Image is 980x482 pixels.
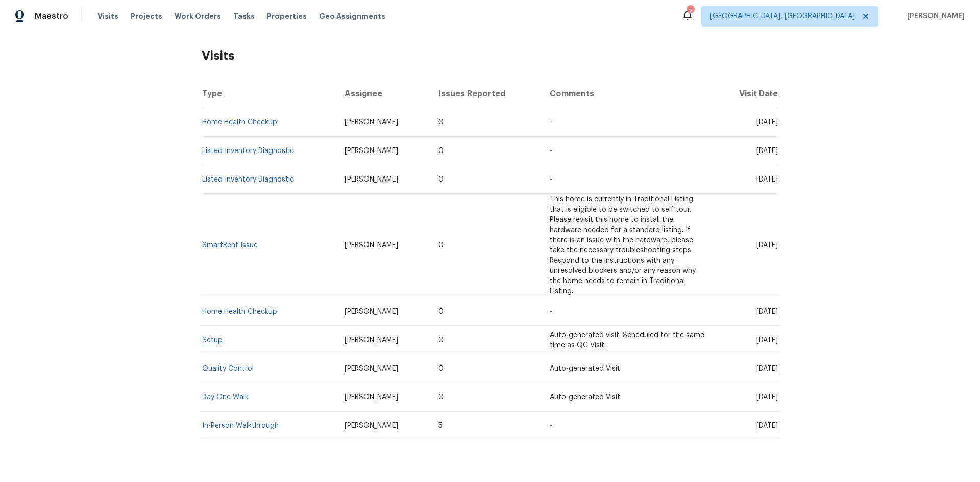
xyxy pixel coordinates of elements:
[345,147,398,155] span: [PERSON_NAME]
[345,337,398,344] span: [PERSON_NAME]
[438,147,444,155] span: 0
[438,308,444,315] span: 0
[438,242,444,249] span: 0
[202,147,294,155] a: Listed Inventory Diagnostic
[345,394,398,401] span: [PERSON_NAME]
[438,365,444,372] span: 0
[438,394,444,401] span: 0
[756,422,778,429] span: [DATE]
[202,308,277,315] a: Home Health Checkup
[550,332,704,349] span: Auto-generated visit. Scheduled for the same time as QC Visit.
[715,80,778,108] th: Visit Date
[319,11,385,21] span: Geo Assignments
[97,11,118,21] span: Visits
[202,365,254,372] a: Quality Control
[438,176,444,183] span: 0
[202,242,258,249] a: SmartRent Issue
[550,308,552,315] span: -
[903,11,965,21] span: [PERSON_NAME]
[438,119,444,126] span: 0
[550,176,552,183] span: -
[542,80,715,108] th: Comments
[756,394,778,401] span: [DATE]
[550,394,620,401] span: Auto-generated Visit
[202,80,336,108] th: Type
[756,242,778,249] span: [DATE]
[345,119,398,126] span: [PERSON_NAME]
[202,394,249,401] a: Day One Walk
[202,32,778,80] h2: Visits
[550,147,552,155] span: -
[756,119,778,126] span: [DATE]
[202,176,294,183] a: Listed Inventory Diagnostic
[438,337,444,344] span: 0
[202,422,279,429] a: In-Person Walkthrough
[233,13,255,20] span: Tasks
[175,11,221,21] span: Work Orders
[131,11,162,21] span: Projects
[710,11,855,21] span: [GEOGRAPHIC_DATA], [GEOGRAPHIC_DATA]
[756,365,778,372] span: [DATE]
[550,422,552,429] span: -
[550,365,620,372] span: Auto-generated Visit
[345,365,398,372] span: [PERSON_NAME]
[430,80,542,108] th: Issues Reported
[345,242,398,249] span: [PERSON_NAME]
[756,308,778,315] span: [DATE]
[687,6,694,16] div: 2
[202,337,223,344] a: Setup
[550,196,696,295] span: This home is currently in Traditional Listing that is eligible to be switched to self tour. Pleas...
[345,308,398,315] span: [PERSON_NAME]
[202,119,277,126] a: Home Health Checkup
[756,176,778,183] span: [DATE]
[550,119,552,126] span: -
[345,422,398,429] span: [PERSON_NAME]
[756,337,778,344] span: [DATE]
[35,11,68,21] span: Maestro
[345,176,398,183] span: [PERSON_NAME]
[756,147,778,155] span: [DATE]
[438,422,443,429] span: 5
[336,80,430,108] th: Assignee
[267,11,307,21] span: Properties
